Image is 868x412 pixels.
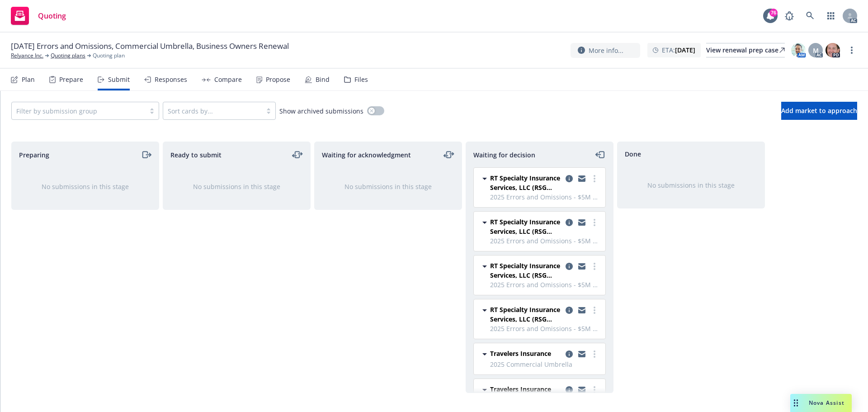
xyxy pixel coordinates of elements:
a: more [589,173,600,184]
a: Quoting [7,3,70,28]
a: Relyance Inc. [11,52,43,60]
div: No submissions in this stage [632,180,750,190]
span: ETA : [662,45,695,55]
a: moveLeftRight [443,149,454,160]
a: moveRight [141,149,151,160]
a: copy logging email [576,173,587,184]
div: Submit [108,76,130,83]
a: more [589,349,600,360]
span: Show archived submissions [279,106,363,116]
a: Quoting plans [51,52,85,60]
span: 2025 Errors and Omissions - $5M XS $20M [490,280,600,289]
a: Search [801,7,819,25]
div: Bind [316,76,330,83]
span: [DATE] Errors and Omissions, Commercial Umbrella, Business Owners Renewal [11,41,289,52]
a: copy logging email [576,349,587,360]
button: Add market to approach [781,102,857,120]
a: moveLeft [595,149,606,160]
span: Travelers Insurance [490,349,551,358]
span: Add market to approach [781,106,857,115]
a: more [589,217,600,228]
span: M [813,46,819,55]
div: Drag to move [790,394,802,412]
a: more [589,305,600,316]
img: photo [791,43,806,57]
span: 2025 Errors and Omissions - $5M XS $15M [490,192,600,202]
span: Quoting [38,12,66,19]
span: Waiting for acknowledgment [322,150,411,160]
a: moveLeftRight [292,149,303,160]
a: Switch app [822,7,840,25]
a: copy logging email [576,305,587,316]
span: 2025 Errors and Omissions - $5M XS $10M [490,324,600,333]
strong: [DATE] [675,46,695,54]
div: No submissions in this stage [26,182,144,191]
span: Nova Assist [809,399,844,407]
span: More info... [589,46,623,55]
a: Report a Bug [780,7,798,25]
a: copy logging email [564,349,575,360]
span: RT Specialty Insurance Services, LLC (RSG Specialty, LLC) [490,173,562,192]
div: Responses [155,76,187,83]
img: photo [826,43,840,57]
div: Files [354,76,368,83]
a: View renewal prep case [706,43,785,57]
a: copy logging email [576,217,587,228]
a: copy logging email [564,217,575,228]
span: Done [625,149,641,159]
span: RT Specialty Insurance Services, LLC (RSG Specialty, LLC) [490,261,562,280]
div: Prepare [59,76,83,83]
div: No submissions in this stage [329,182,447,191]
span: Quoting plan [93,52,125,60]
span: RT Specialty Insurance Services, LLC (RSG Specialty, LLC) [490,305,562,324]
div: No submissions in this stage [178,182,296,191]
a: copy logging email [564,305,575,316]
span: Travelers Insurance [490,384,551,394]
a: copy logging email [564,261,575,272]
a: copy logging email [576,261,587,272]
div: Compare [214,76,242,83]
div: Propose [266,76,290,83]
span: RT Specialty Insurance Services, LLC (RSG Specialty, LLC) [490,217,562,236]
a: more [589,384,600,395]
span: Ready to submit [170,150,222,160]
span: 2025 Errors and Omissions - $5M XS $5M [490,236,600,246]
div: Plan [22,76,35,83]
a: copy logging email [564,173,575,184]
button: More info... [571,43,640,58]
span: Waiting for decision [473,150,535,160]
span: Preparing [19,150,49,160]
a: more [846,45,857,56]
span: 2025 Commercial Umbrella [490,360,600,369]
a: more [589,261,600,272]
div: 76 [769,9,778,17]
button: Nova Assist [790,394,852,412]
a: copy logging email [576,384,587,395]
a: copy logging email [564,384,575,395]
